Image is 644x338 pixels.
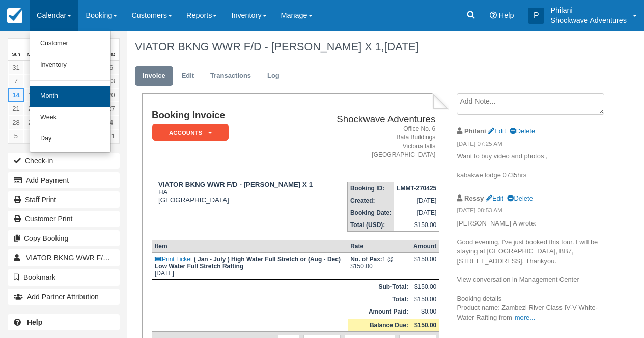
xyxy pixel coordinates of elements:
a: 7 [8,74,24,88]
span: [DATE] [384,40,419,53]
a: 8 [24,74,40,88]
td: [DATE] [152,253,348,280]
a: 14 [8,88,24,102]
em: ACCOUNTS [152,124,229,142]
a: Edit [488,127,506,135]
ul: Calendar [30,31,111,153]
strong: LMMT-270425 [397,185,436,192]
td: [DATE] [394,194,439,207]
td: $150.00 [411,293,439,306]
th: Item [152,240,348,253]
a: Edit [174,66,202,86]
strong: Ressy [464,194,484,202]
span: VIATOR BKNG WWR F/D - [PERSON_NAME] X 1 [26,253,186,262]
span: Help [499,11,514,19]
a: 29 [24,116,40,129]
th: Rate [348,240,411,253]
b: Help [27,318,42,326]
em: [DATE] 08:53 AM [457,206,602,217]
a: Delete [510,127,535,135]
a: 1 [24,61,40,74]
p: Want to buy video and photos , kabakwe lodge 0735hrs [457,152,602,180]
a: 15 [24,88,40,102]
td: $0.00 [411,305,439,319]
img: checkfront-main-nav-mini-logo.png [7,8,22,23]
th: Sub-Total: [348,280,411,293]
i: Help [490,12,497,19]
a: 31 [8,61,24,74]
div: HA [GEOGRAPHIC_DATA] [152,181,325,204]
strong: No. of Pax [350,256,382,263]
a: Log [260,66,287,86]
strong: VIATOR BKNG WWR F/D - [PERSON_NAME] X 1 [158,181,313,188]
p: Philani [550,5,627,15]
h1: Booking Invoice [152,110,325,121]
th: Total: [348,293,411,306]
th: Balance Due: [348,319,411,332]
a: 27 [103,102,119,116]
a: 5 [8,129,24,143]
button: Add Partner Attribution [8,289,120,305]
div: $150.00 [413,256,436,271]
a: Edit [486,194,503,202]
em: [DATE] 07:25 AM [457,139,602,151]
th: Amount Paid: [348,305,411,319]
h2: Shockwave Adventures [329,114,436,125]
a: 28 [8,116,24,129]
td: $150.00 [394,219,439,232]
a: Inventory [30,54,110,76]
th: Created: [347,194,394,207]
td: $150.00 [411,280,439,293]
a: 11 [103,129,119,143]
th: Mon [24,49,40,61]
button: Copy Booking [8,230,120,246]
button: Check-in [8,153,120,169]
h1: VIATOR BKNG WWR F/D - [PERSON_NAME] X 1, [135,41,603,53]
th: Sun [8,49,24,61]
a: Day [30,128,110,150]
address: Office No. 6 Bata Buildings Victoria falls [GEOGRAPHIC_DATA] [329,125,436,160]
th: Amount [411,240,439,253]
th: Total (USD): [347,219,394,232]
a: ACCOUNTS [152,123,225,142]
a: 21 [8,102,24,116]
th: Booking Date: [347,207,394,219]
p: [PERSON_NAME] A wrote: Good evening, I've just booked this tour. I will be staying at [GEOGRAPHIC... [457,219,602,323]
a: Month [30,86,110,107]
a: 13 [103,74,119,88]
a: Transactions [203,66,259,86]
a: Delete [507,194,533,202]
div: P [528,8,544,24]
strong: ( Jan - July ) High Water Full Stretch or (Aug - Dec) Low Water Full Stretch Rafting [155,256,341,270]
a: VIATOR BKNG WWR F/D - [PERSON_NAME] X 1 [8,249,120,266]
a: Help [8,314,120,330]
td: [DATE] [394,207,439,219]
a: 22 [24,102,40,116]
td: 1 @ $150.00 [348,253,411,280]
a: more... [515,314,535,321]
a: 4 [103,116,119,129]
a: Print Ticket [155,256,192,263]
a: 20 [103,88,119,102]
a: Invoice [135,66,173,86]
strong: $150.00 [414,322,436,329]
a: Staff Print [8,191,120,208]
button: Bookmark [8,269,120,286]
a: Week [30,107,110,128]
th: Sat [103,49,119,61]
strong: Philani [464,127,486,135]
p: Shockwave Adventures [550,15,627,25]
a: Customer Print [8,211,120,227]
button: Add Payment [8,172,120,188]
th: Booking ID: [347,182,394,195]
a: 6 [103,61,119,74]
a: 6 [24,129,40,143]
a: Customer [30,33,110,54]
